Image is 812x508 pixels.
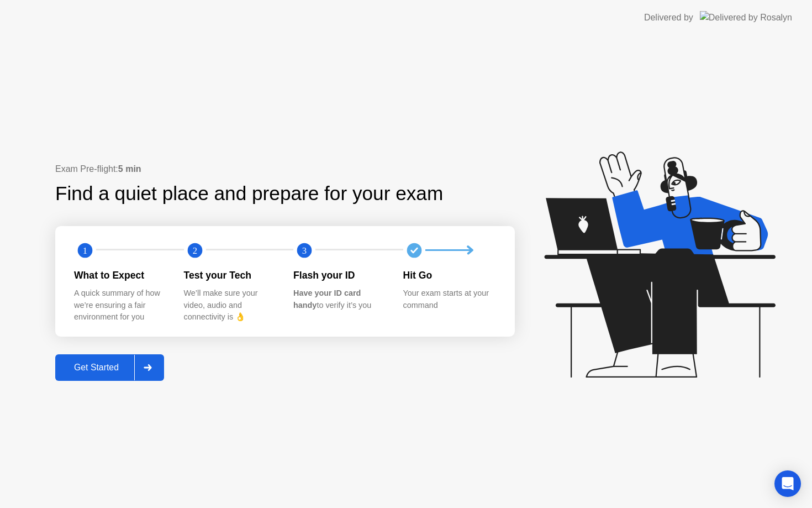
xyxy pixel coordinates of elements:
[192,245,197,255] text: 2
[55,354,164,381] button: Get Started
[302,245,307,255] text: 3
[74,287,166,323] div: A quick summary of how we’re ensuring a fair environment for you
[700,11,792,24] img: Delivered by Rosalyn
[59,363,134,373] div: Get Started
[644,11,693,24] div: Delivered by
[293,268,386,282] div: Flash your ID
[55,163,515,176] div: Exam Pre-flight:
[403,268,495,282] div: Hit Go
[774,470,801,497] div: Open Intercom Messenger
[74,268,166,282] div: What to Expect
[83,245,87,255] text: 1
[55,179,445,208] div: Find a quiet place and prepare for your exam
[293,287,386,311] div: to verify it’s you
[184,268,276,282] div: Test your Tech
[184,287,276,323] div: We’ll make sure your video, audio and connectivity is 👌
[293,289,361,310] b: Have your ID card handy
[118,164,141,174] b: 5 min
[403,287,495,311] div: Your exam starts at your command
